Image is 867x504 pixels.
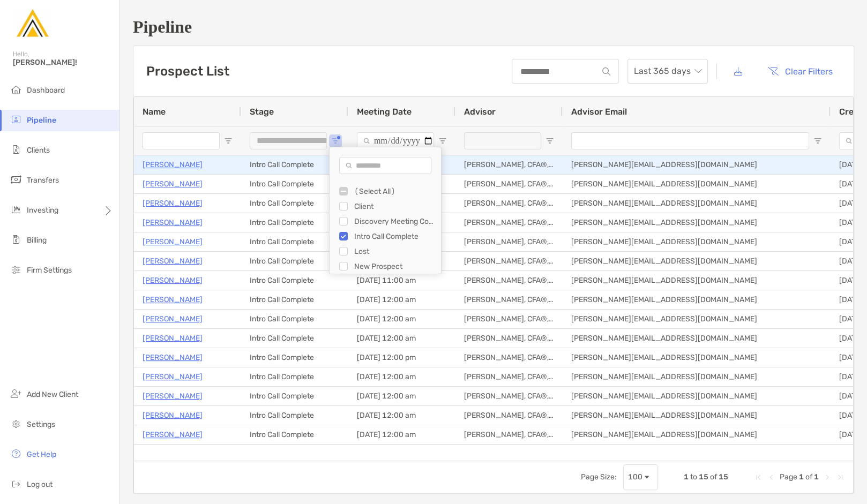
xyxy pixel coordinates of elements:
span: Stage [250,107,274,117]
div: [PERSON_NAME][EMAIL_ADDRESS][DOMAIN_NAME] [563,406,831,425]
p: [PERSON_NAME] [143,409,203,422]
div: [PERSON_NAME], CFA®, CEPA® [455,252,563,270]
div: [DATE] 12:00 am [348,425,455,444]
span: [PERSON_NAME]! [13,58,113,67]
input: Meeting Date Filter Input [357,132,434,149]
div: [PERSON_NAME][EMAIL_ADDRESS][DOMAIN_NAME] [563,329,831,348]
div: Filter List [330,184,441,289]
button: Open Filter Menu [813,137,822,145]
span: 15 [699,472,708,482]
img: firm-settings icon [10,263,23,276]
div: Intro Call Complete [241,348,348,367]
div: [PERSON_NAME][EMAIL_ADDRESS][DOMAIN_NAME] [563,194,831,213]
a: [PERSON_NAME] [143,274,203,287]
img: settings icon [10,417,23,430]
span: to [690,472,697,482]
div: Intro Call Complete [241,290,348,309]
div: Intro Call Complete [241,406,348,425]
h1: Pipeline [133,17,854,37]
div: Intro Call Complete [241,387,348,405]
span: 1 [684,472,689,482]
img: billing icon [10,233,23,246]
div: Intro Call Complete [241,175,348,193]
div: Intro Call Complete [241,232,348,251]
button: Open Filter Menu [438,137,447,145]
button: Open Filter Menu [545,137,554,145]
div: [PERSON_NAME][EMAIL_ADDRESS][DOMAIN_NAME] [563,232,831,251]
span: 15 [719,472,728,482]
div: Intro Call Complete [354,232,435,241]
span: Dashboard [27,86,65,95]
span: Billing [27,236,47,245]
p: [PERSON_NAME] [143,254,203,268]
span: of [805,472,812,482]
a: [PERSON_NAME] [143,370,203,383]
span: Settings [27,420,55,429]
div: [PERSON_NAME], CFA®, CEPA® [455,310,563,328]
a: [PERSON_NAME] [143,158,203,171]
img: get-help icon [10,447,23,460]
div: [PERSON_NAME], CFA®, CEPA® [455,329,563,348]
div: [DATE] 12:00 am [348,329,455,348]
div: [DATE] 12:00 pm [348,348,455,367]
div: [PERSON_NAME][EMAIL_ADDRESS][DOMAIN_NAME] [563,290,831,309]
div: [PERSON_NAME], CFA®, CEPA® [455,213,563,232]
span: Investing [27,206,58,215]
div: [DATE] 12:00 am [348,367,455,386]
span: Clients [27,146,50,155]
img: input icon [602,67,610,76]
div: Previous Page [767,473,775,482]
a: [PERSON_NAME] [143,332,203,345]
div: [PERSON_NAME], CFA®, CEPA® [455,367,563,386]
div: [PERSON_NAME], CFA®, CEPA® [455,271,563,290]
div: [PERSON_NAME], CFA®, CEPA® [455,425,563,444]
h3: Prospect List [146,64,229,79]
a: [PERSON_NAME] [143,389,203,403]
span: Page [780,472,797,482]
p: [PERSON_NAME] [143,235,203,249]
div: [DATE] 12:00 am [348,387,455,405]
div: [DATE] 12:00 am [348,310,455,328]
div: Discovery Meeting Complete [354,217,435,226]
div: [PERSON_NAME], CFA®, CEPA® [455,406,563,425]
div: [DATE] 12:00 am [348,406,455,425]
span: of [710,472,717,482]
div: [PERSON_NAME], CFA®, CEPA® [455,194,563,213]
div: [PERSON_NAME], CFA®, CEPA® [455,387,563,405]
div: [PERSON_NAME], CFA®, CEPA® [455,348,563,367]
span: Meeting Date [357,107,412,117]
div: [PERSON_NAME][EMAIL_ADDRESS][DOMAIN_NAME] [563,175,831,193]
div: [PERSON_NAME][EMAIL_ADDRESS][DOMAIN_NAME] [563,271,831,290]
span: 1 [814,472,819,482]
span: Transfers [27,176,59,185]
img: investing icon [10,203,23,216]
a: [PERSON_NAME] [143,216,203,229]
div: [PERSON_NAME], CFA®, CEPA® [455,290,563,309]
img: pipeline icon [10,113,23,126]
div: Intro Call Complete [241,367,348,386]
div: [PERSON_NAME][EMAIL_ADDRESS][DOMAIN_NAME] [563,425,831,444]
img: transfers icon [10,173,23,186]
a: [PERSON_NAME] [143,351,203,364]
span: Add New Client [27,390,78,399]
input: Search filter values [339,157,431,174]
div: Intro Call Complete [241,271,348,290]
div: (Select All) [354,187,435,196]
button: Open Filter Menu [224,137,233,145]
div: Intro Call Complete [241,194,348,213]
a: [PERSON_NAME] [143,197,203,210]
div: New Prospect [354,262,435,271]
div: [DATE] 11:00 am [348,271,455,290]
span: Firm Settings [27,266,72,275]
div: [PERSON_NAME][EMAIL_ADDRESS][DOMAIN_NAME] [563,367,831,386]
span: Name [143,107,166,117]
button: Clear Filters [759,59,841,83]
div: Intro Call Complete [241,329,348,348]
div: Intro Call Complete [241,425,348,444]
span: Advisor [464,107,496,117]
